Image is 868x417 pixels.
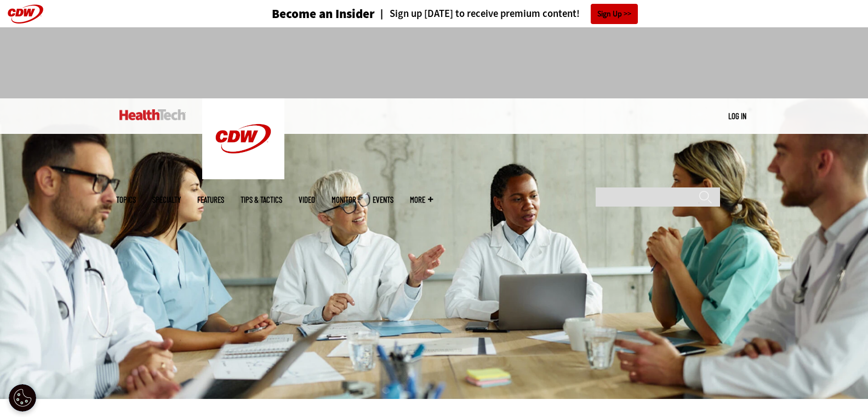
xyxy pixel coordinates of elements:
div: Cookie Settings [9,384,36,412]
a: Sign up [DATE] to receive premium content! [375,9,580,19]
a: Sign Up [591,4,638,24]
a: Video [299,196,315,204]
span: Topics [116,196,136,204]
img: Home [202,98,284,179]
span: More [410,196,433,204]
a: Log in [728,111,746,121]
a: Features [197,196,224,204]
a: Events [373,196,393,204]
a: MonITor [332,196,356,204]
button: Open Preferences [9,384,36,412]
h3: Become an Insider [272,8,375,20]
div: User menu [728,110,746,122]
span: Specialty [152,196,181,204]
a: Tips & Tactics [241,196,282,204]
a: Become an Insider [231,8,375,20]
img: Home [119,109,186,120]
a: CDW [202,171,284,182]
